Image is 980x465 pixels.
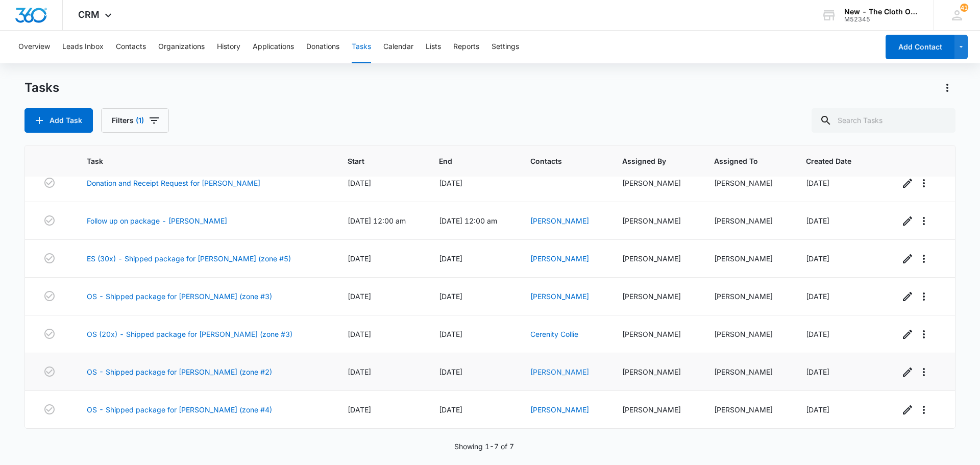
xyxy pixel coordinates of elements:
span: [DATE] [439,405,462,414]
div: [PERSON_NAME] [714,253,781,264]
span: [DATE] [806,179,829,187]
div: [PERSON_NAME] [714,215,781,226]
a: OS (20x) - Shipped package for [PERSON_NAME] (zone #3) [87,329,292,339]
span: (1) [136,117,144,124]
span: [DATE] [348,254,371,263]
div: [PERSON_NAME] [622,291,690,302]
div: [PERSON_NAME] [622,366,690,377]
span: [DATE] [348,405,371,414]
a: OS - Shipped package for [PERSON_NAME] (zone #4) [87,404,272,415]
span: [DATE] [348,292,371,301]
button: Tasks [352,31,371,63]
span: [DATE] [806,216,829,225]
div: account id [844,16,919,23]
button: Organizations [158,31,205,63]
input: Search Tasks [812,108,955,133]
a: OS - Shipped package for [PERSON_NAME] (zone #2) [87,366,272,377]
button: Calendar [383,31,413,63]
span: Assigned By [622,156,675,166]
button: Actions [939,80,955,96]
span: [DATE] [348,368,371,376]
a: [PERSON_NAME] [530,216,589,225]
span: Contacts [530,156,583,166]
button: Filters(1) [101,108,169,133]
div: [PERSON_NAME] [622,404,690,415]
span: [DATE] [439,179,462,187]
div: [PERSON_NAME] [714,329,781,339]
a: [PERSON_NAME] [530,405,589,414]
button: Lists [426,31,441,63]
span: [DATE] [806,368,829,376]
span: [DATE] [439,330,462,338]
button: Overview [18,31,50,63]
a: [PERSON_NAME] [530,254,589,263]
span: [DATE] [439,368,462,376]
p: Showing 1-7 of 7 [454,441,514,452]
div: [PERSON_NAME] [714,178,781,188]
span: [DATE] 12:00 am [348,216,406,225]
span: [DATE] [806,254,829,263]
span: [DATE] [348,179,371,187]
a: ES (30x) - Shipped package for [PERSON_NAME] (zone #5) [87,253,291,264]
button: Add Contact [886,35,954,59]
button: Donations [306,31,339,63]
h1: Tasks [24,80,59,95]
span: Start [348,156,400,166]
div: [PERSON_NAME] [714,404,781,415]
a: Donation and Receipt Request for [PERSON_NAME] [87,178,260,188]
div: [PERSON_NAME] [714,366,781,377]
div: [PERSON_NAME] [714,291,781,302]
button: Add Task [24,108,93,133]
span: 41 [960,4,968,12]
span: [DATE] [806,405,829,414]
span: [DATE] 12:00 am [439,216,497,225]
div: account name [844,8,919,16]
span: [DATE] [806,292,829,301]
button: History [217,31,240,63]
button: Settings [492,31,519,63]
span: [DATE] [806,330,829,338]
span: [DATE] [439,292,462,301]
button: Applications [253,31,294,63]
button: Contacts [116,31,146,63]
span: Assigned To [714,156,767,166]
a: OS - Shipped package for [PERSON_NAME] (zone #3) [87,291,272,302]
a: Follow up on package - [PERSON_NAME] [87,215,227,226]
button: Leads Inbox [62,31,104,63]
a: [PERSON_NAME] [530,368,589,376]
span: Created Date [806,156,860,166]
span: CRM [78,9,100,20]
div: notifications count [960,4,968,12]
div: [PERSON_NAME] [622,329,690,339]
span: Task [87,156,308,166]
div: [PERSON_NAME] [622,215,690,226]
span: End [439,156,491,166]
a: Cerenity Collie [530,330,578,338]
span: [DATE] [439,254,462,263]
span: [DATE] [348,330,371,338]
button: Reports [453,31,479,63]
div: [PERSON_NAME] [622,178,690,188]
a: [PERSON_NAME] [530,292,589,301]
div: [PERSON_NAME] [622,253,690,264]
